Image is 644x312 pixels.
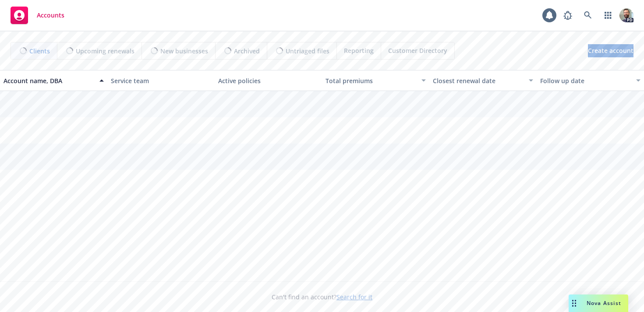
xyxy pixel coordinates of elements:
[215,70,322,91] button: Active policies
[218,76,318,85] div: Active policies
[433,76,524,85] div: Closest renewal date
[587,299,621,307] span: Nova Assist
[540,76,631,85] div: Follow up date
[579,7,597,24] a: Search
[537,70,644,91] button: Follow up date
[272,292,372,301] span: Can't find an account?
[344,46,374,55] span: Reporting
[7,3,68,28] a: Accounts
[234,46,260,56] span: Archived
[388,46,447,55] span: Customer Directory
[4,76,94,85] div: Account name, DBA
[322,70,429,91] button: Total premiums
[599,7,617,24] a: Switch app
[326,76,416,85] div: Total premiums
[111,76,211,85] div: Service team
[559,7,577,24] a: Report a Bug
[569,294,580,312] div: Drag to move
[588,44,633,57] a: Create account
[107,70,215,91] button: Service team
[286,46,329,56] span: Untriaged files
[588,42,633,59] span: Create account
[37,12,64,19] span: Accounts
[76,46,134,56] span: Upcoming renewals
[336,293,372,301] a: Search for it
[29,46,50,56] span: Clients
[619,8,633,22] img: photo
[429,70,537,91] button: Closest renewal date
[160,46,208,56] span: New businesses
[569,294,628,312] button: Nova Assist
